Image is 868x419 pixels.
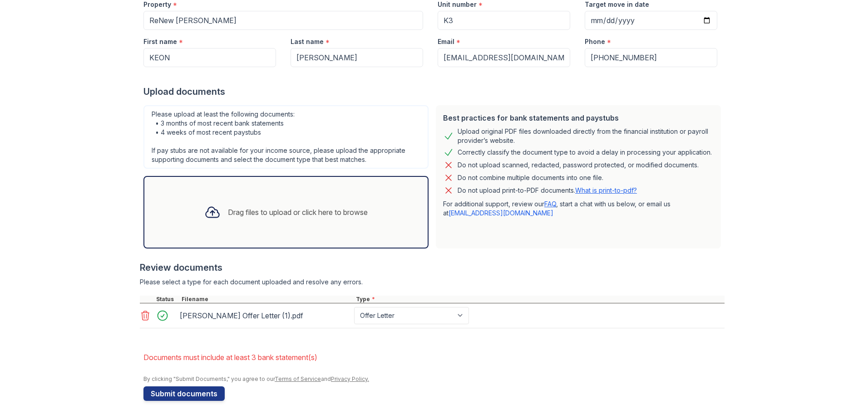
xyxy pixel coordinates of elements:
[575,186,637,194] a: What is print-to-pdf?
[544,200,556,208] a: FAQ
[180,296,354,303] div: Filename
[143,375,725,383] div: By clicking "Submit Documents," you agree to our and
[291,37,324,46] label: Last name
[143,348,725,366] li: Documents must include at least 3 bank statement(s)
[154,296,180,303] div: Status
[331,375,369,382] a: Privacy Policy.
[458,127,714,145] div: Upload original PDF files downloaded directly from the financial institution or payroll provider’...
[458,147,712,158] div: Correctly classify the document type to avoid a delay in processing your application.
[449,209,553,217] a: [EMAIL_ADDRESS][DOMAIN_NAME]
[180,308,350,323] div: [PERSON_NAME] Offer Letter (1).pdf
[140,261,725,274] div: Review documents
[458,186,637,195] p: Do not upload print-to-PDF documents.
[585,37,605,46] label: Phone
[443,200,714,218] p: For additional support, review our , start a chat with us below, or email us at
[143,386,225,401] button: Submit documents
[275,375,321,382] a: Terms of Service
[443,112,714,123] div: Best practices for bank statements and paystubs
[228,207,368,218] div: Drag files to upload or click here to browse
[438,37,454,46] label: Email
[143,85,725,98] div: Upload documents
[143,37,177,46] label: First name
[458,172,603,183] div: Do not combine multiple documents into one file.
[140,278,725,287] div: Please select a type for each document uploaded and resolve any errors.
[143,105,429,169] div: Please upload at least the following documents: • 3 months of most recent bank statements • 4 wee...
[458,160,699,171] div: Do not upload scanned, redacted, password protected, or modified documents.
[354,296,725,303] div: Type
